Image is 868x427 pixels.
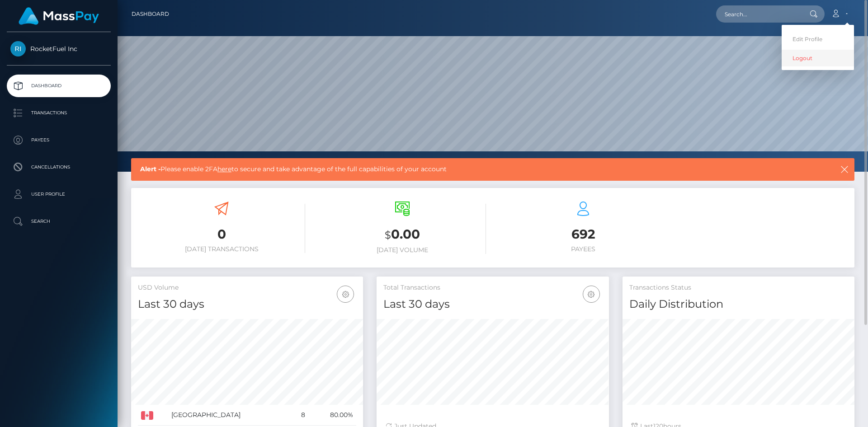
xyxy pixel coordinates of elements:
[500,245,667,253] h6: Payees
[716,5,801,23] input: Search...
[217,165,231,173] a: here
[10,160,107,174] p: Cancellations
[385,229,391,241] small: $
[138,296,356,312] h4: Last 30 days
[138,245,305,253] h6: [DATE] Transactions
[383,283,602,292] h5: Total Transactions
[308,405,356,426] td: 80.00%
[138,225,305,243] h3: 0
[138,283,356,292] h5: USD Volume
[292,405,309,426] td: 8
[10,133,107,147] p: Payees
[10,188,107,201] p: User Profile
[10,215,107,228] p: Search
[140,164,768,174] span: Please enable 2FA to secure and take advantage of the full capabilities of your account
[132,5,169,23] a: Dashboard
[7,156,111,178] a: Cancellations
[782,31,854,47] a: Edit Profile
[141,411,153,419] img: CA.png
[7,75,111,97] a: Dashboard
[7,129,111,151] a: Payees
[10,79,107,93] p: Dashboard
[10,106,107,120] p: Transactions
[19,7,99,25] img: MassPay Logo
[140,165,160,173] b: Alert -
[629,296,848,312] h4: Daily Distribution
[500,225,667,243] h3: 692
[383,296,602,312] h4: Last 30 days
[319,246,486,254] h6: [DATE] Volume
[319,225,486,244] h3: 0.00
[7,183,111,206] a: User Profile
[168,405,292,426] td: [GEOGRAPHIC_DATA]
[629,283,848,292] h5: Transactions Status
[7,210,111,233] a: Search
[7,102,111,124] a: Transactions
[10,41,26,56] img: RocketFuel Inc
[7,45,111,53] span: RocketFuel Inc
[782,50,854,66] a: Logout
